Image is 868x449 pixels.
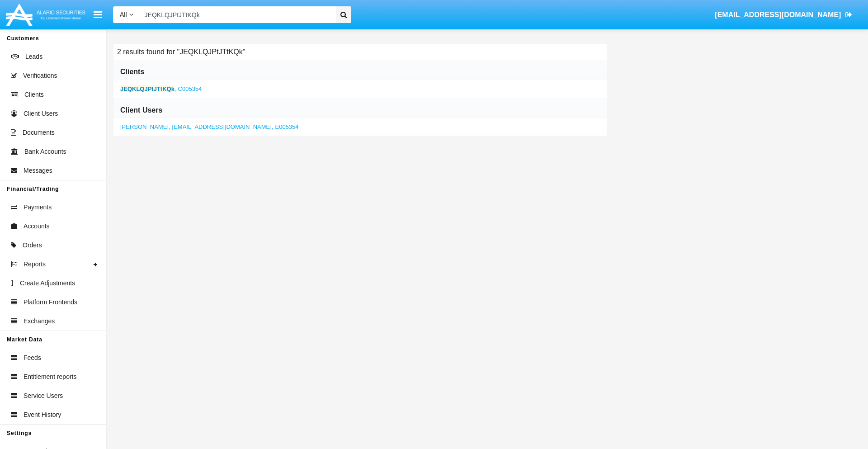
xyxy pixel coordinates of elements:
[23,241,42,250] span: Orders
[715,11,841,19] span: [EMAIL_ADDRESS][DOMAIN_NAME]
[24,410,61,420] span: Event History
[120,123,299,130] a: ,
[24,147,66,156] span: Bank Accounts
[113,44,249,60] h6: 2 results found for "JEQKLQJPtJTtKQk"
[24,222,50,231] span: Accounts
[120,105,162,115] h6: Client Users
[24,391,63,401] span: Service Users
[120,123,169,130] span: [PERSON_NAME]
[120,67,144,77] h6: Clients
[20,279,75,288] span: Create Adjustments
[140,6,333,23] input: Search
[24,317,55,326] span: Exchanges
[120,85,175,92] b: JEQKLQJPtJTtKQk
[24,166,52,175] span: Messages
[24,353,41,363] span: Feeds
[172,123,274,130] span: [EMAIL_ADDRESS][DOMAIN_NAME],
[120,85,202,92] a: ,
[120,11,127,18] span: All
[24,109,58,118] span: Client Users
[24,298,77,307] span: Platform Frontends
[23,128,55,137] span: Documents
[24,90,44,99] span: Clients
[178,85,202,92] span: C005354
[24,372,77,382] span: Entitlement reports
[25,52,42,61] span: Leads
[24,260,46,269] span: Reports
[275,123,299,130] span: E005354
[711,2,857,28] a: [EMAIL_ADDRESS][DOMAIN_NAME]
[24,203,52,212] span: Payments
[5,1,87,28] img: Logo image
[113,10,140,19] a: All
[23,71,57,80] span: Verifications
